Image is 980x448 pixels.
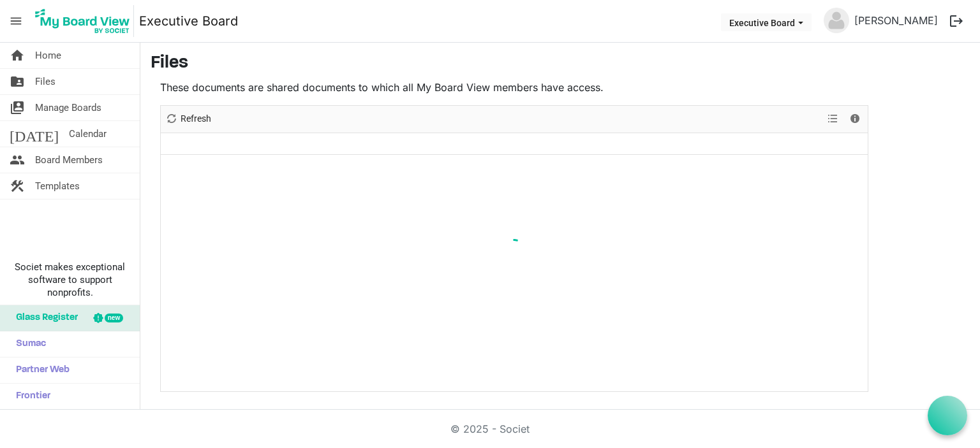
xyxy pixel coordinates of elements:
[35,69,56,94] span: Files
[10,384,50,409] span: Frontier
[943,8,970,34] button: logout
[10,43,25,68] span: home
[35,43,61,68] span: Home
[450,423,530,435] a: © 2025 - Societ
[4,9,28,33] span: menu
[10,331,46,357] span: Sumac
[6,261,134,299] span: Societ makes exceptional software to support nonprofits.
[10,173,25,199] span: construction
[10,358,70,383] span: Partner Web
[10,69,25,94] span: folder_shared
[69,121,107,147] span: Calendar
[160,80,868,95] p: These documents are shared documents to which all My Board View members have access.
[31,5,139,37] a: My Board View Logo
[10,305,78,331] span: Glass Register
[10,121,59,147] span: [DATE]
[849,8,943,33] a: [PERSON_NAME]
[10,147,25,173] span: people
[35,147,103,173] span: Board Members
[35,173,80,199] span: Templates
[824,8,849,33] img: no-profile-picture.svg
[151,53,970,75] h3: Files
[35,95,101,120] span: Manage Boards
[721,13,812,31] button: Executive Board dropdownbutton
[105,314,123,322] div: new
[31,5,134,37] img: My Board View Logo
[10,95,25,120] span: switch_account
[139,8,238,34] a: Executive Board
